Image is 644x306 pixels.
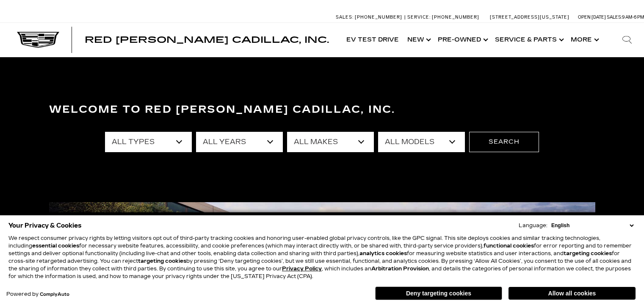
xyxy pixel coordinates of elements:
[359,250,407,256] strong: analytics cookies
[85,35,329,45] span: Red [PERSON_NAME] Cadillac, Inc.
[8,234,636,280] p: We respect consumer privacy rights by letting visitors opt out of third-party tracking cookies an...
[404,15,481,19] a: Service: [PHONE_NUMBER]
[105,132,192,152] select: Filter by type
[564,250,612,256] strong: targeting cookies
[432,14,479,20] span: [PHONE_NUMBER]
[490,14,569,20] a: [STREET_ADDRESS][US_STATE]
[407,14,431,20] span: Service:
[336,14,354,20] span: Sales:
[378,132,465,152] select: Filter by model
[484,243,534,249] strong: functional cookies
[355,14,402,20] span: [PHONE_NUMBER]
[509,287,636,300] button: Allow all cookies
[622,14,644,20] span: 9 AM-6 PM
[85,36,329,44] a: Red [PERSON_NAME] Cadillac, Inc.
[40,292,69,297] a: ComplyAuto
[403,23,434,57] a: New
[607,14,622,20] span: Sales:
[491,23,567,57] a: Service & Parts
[375,287,502,300] button: Deny targeting cookies
[287,132,374,152] select: Filter by make
[49,101,595,118] h3: Welcome to Red [PERSON_NAME] Cadillac, Inc.
[342,23,403,57] a: EV Test Drive
[196,132,283,152] select: Filter by year
[578,14,606,20] span: Open [DATE]
[32,243,79,249] strong: essential cookies
[17,32,59,48] img: Cadillac Dark Logo with Cadillac White Text
[138,258,186,264] strong: targeting cookies
[282,266,322,272] a: Privacy Policy
[567,23,602,57] button: More
[469,132,539,152] button: Search
[336,15,404,19] a: Sales: [PHONE_NUMBER]
[371,266,429,272] strong: Arbitration Provision
[519,223,547,228] div: Language:
[549,222,636,229] select: Language Select
[434,23,491,57] a: Pre-Owned
[6,292,69,297] div: Powered by
[8,220,82,231] span: Your Privacy & Cookies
